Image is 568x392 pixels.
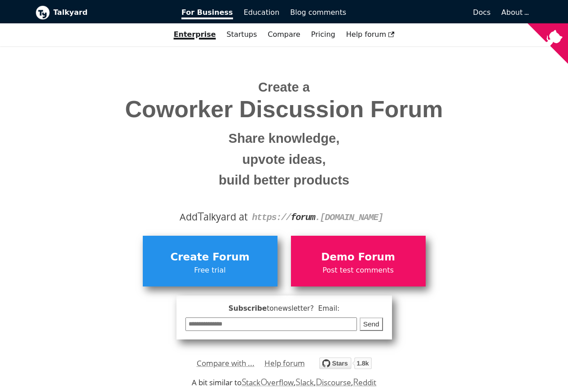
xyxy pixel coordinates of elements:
small: build better products [42,170,526,191]
a: Compare [268,30,300,39]
span: Create a [258,80,310,94]
span: Subscribe [185,303,383,314]
img: Talkyard logo [35,5,50,20]
img: talkyard.svg [319,357,372,369]
span: Post test comments [295,264,421,276]
a: Startups [221,27,263,42]
span: Help forum [346,30,395,39]
span: Docs [473,8,490,17]
a: Slack [295,377,313,388]
a: Pricing [306,27,341,42]
a: Compare with ... [197,357,255,370]
a: Education [238,5,285,20]
span: to newsletter ? Email: [267,304,339,313]
a: Enterprise [168,27,221,42]
span: O [260,375,268,388]
div: Add alkyard at [42,209,526,225]
a: Blog comments [285,5,352,20]
span: R [353,375,359,388]
a: About [502,8,528,17]
span: Education [244,8,280,17]
span: S [242,375,247,388]
a: For Business [176,5,238,20]
a: Reddit [353,377,376,388]
span: Free trial [147,264,273,276]
small: upvote ideas, [42,149,526,170]
span: Create Forum [147,249,273,266]
a: Help forum [341,27,400,42]
small: Share knowledge, [42,128,526,149]
a: Help forum [264,357,305,370]
strong: forum [291,212,315,223]
span: Demo Forum [295,249,421,266]
a: Docs [352,5,496,20]
span: T [198,208,204,224]
a: Talkyard logoTalkyard [35,5,169,20]
span: D [316,375,322,388]
a: Star debiki/talkyard on GitHub [319,359,372,372]
a: Discourse [316,377,351,388]
span: For Business [181,8,233,19]
button: Send [360,317,383,331]
code: https:// . [DOMAIN_NAME] [252,212,383,223]
a: Create ForumFree trial [143,236,277,286]
span: Coworker Discussion Forum [42,97,526,122]
b: Talkyard [53,7,169,18]
span: S [295,375,300,388]
span: Blog comments [290,8,346,17]
a: Demo ForumPost test comments [291,236,426,286]
a: StackOverflow [242,377,294,388]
